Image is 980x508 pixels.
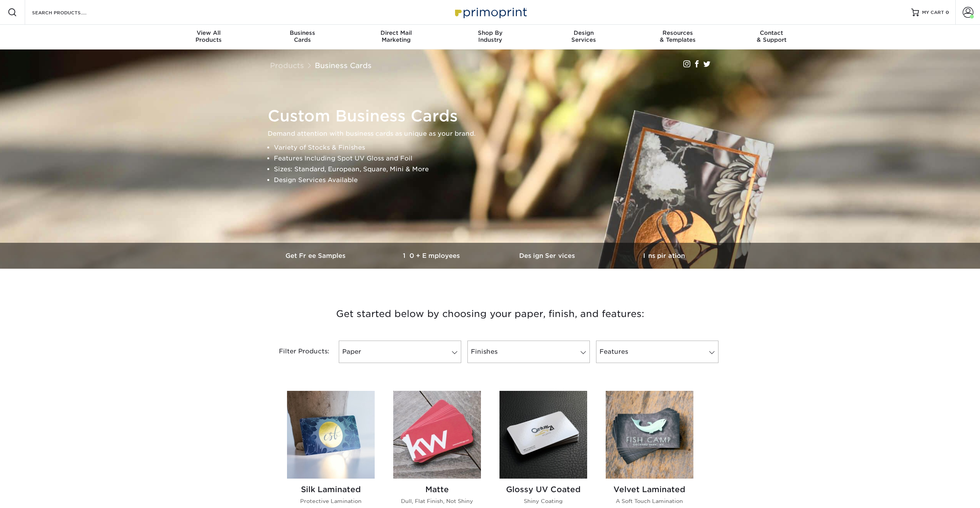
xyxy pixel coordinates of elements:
span: Resources [631,29,725,36]
span: Contact [725,29,819,36]
a: Inspiration [606,243,722,269]
li: Sizes: Standard, European, Square, Mini & More [274,164,720,175]
a: Direct MailMarketing [349,25,443,49]
h3: Get Free Samples [258,252,374,259]
h3: Design Services [490,252,606,259]
span: Design [537,29,631,36]
a: 10+ Employees [374,243,490,269]
span: View All [162,29,256,36]
a: Paper [339,341,461,363]
div: Filter Products: [258,341,336,363]
a: Finishes [467,341,590,363]
img: Glossy UV Coated Business Cards [499,391,587,479]
input: SEARCH PRODUCTS..... [31,8,107,17]
p: A Soft Touch Lamination [606,497,693,505]
span: MY CART [922,9,944,16]
a: View AllProducts [162,25,256,49]
div: & Support [725,29,819,43]
li: Features Including Spot UV Gloss and Foil [274,153,720,164]
h2: Velvet Laminated [606,485,693,494]
a: Contact& Support [725,25,819,49]
img: Silk Laminated Business Cards [287,391,375,479]
a: Shop ByIndustry [443,25,537,49]
div: Industry [443,29,537,43]
h1: Custom Business Cards [268,107,720,125]
p: Shiny Coating [499,497,587,505]
li: Variety of Stocks & Finishes [274,142,720,153]
img: Velvet Laminated Business Cards [606,391,693,479]
h3: Get started below by choosing your paper, finish, and features: [264,297,716,331]
img: Matte Business Cards [393,391,481,479]
a: BusinessCards [255,25,349,49]
span: Business [255,29,349,36]
div: Cards [255,29,349,43]
a: Resources& Templates [631,25,725,49]
h2: Silk Laminated [287,485,375,494]
h2: Matte [393,485,481,494]
div: Marketing [349,29,443,43]
a: Get Free Samples [258,243,374,269]
span: Shop By [443,29,537,36]
p: Demand attention with business cards as unique as your brand. [268,128,720,139]
div: Services [537,29,631,43]
a: DesignServices [537,25,631,49]
p: Dull, Flat Finish, Not Shiny [393,497,481,505]
div: Products [162,29,256,43]
p: Protective Lamination [287,497,375,505]
h3: 10+ Employees [374,252,490,259]
h3: Inspiration [606,252,722,259]
a: Design Services [490,243,606,269]
img: Primoprint [452,4,529,20]
h2: Glossy UV Coated [499,485,587,494]
li: Design Services Available [274,175,720,186]
a: Products [270,61,304,70]
a: Business Cards [315,61,372,70]
a: Features [596,341,718,363]
span: Direct Mail [349,29,443,36]
span: 0 [946,10,949,15]
div: & Templates [631,29,725,43]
